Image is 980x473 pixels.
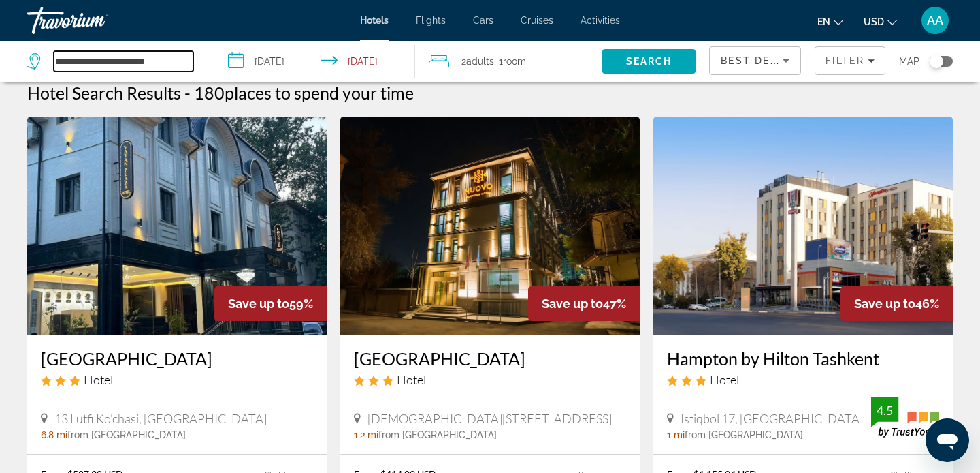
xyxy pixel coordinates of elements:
div: 3 star Hotel [354,372,626,387]
div: 46% [840,286,953,321]
a: Cruises [521,15,553,26]
input: Search hotel destination [54,51,193,72]
div: 59% [214,286,327,321]
button: Filters [815,46,885,75]
span: 1.2 mi [354,429,378,440]
span: Hotel [710,372,739,387]
button: Change language [817,12,843,31]
span: from [GEOGRAPHIC_DATA] [67,429,186,440]
a: [GEOGRAPHIC_DATA] [41,348,313,369]
div: 3 star Hotel [667,372,939,387]
h2: 180 [194,82,414,103]
span: USD [864,16,884,27]
span: Search [626,56,672,67]
button: Search [602,49,696,74]
button: Travelers: 2 adults, 0 children [415,41,602,82]
span: AA [927,14,943,27]
span: from [GEOGRAPHIC_DATA] [685,429,803,440]
div: 47% [528,286,640,321]
a: Activities [581,15,620,26]
a: Hampton by Hilton Tashkent [667,348,939,369]
span: Filter [826,55,864,66]
span: Hotel [397,372,426,387]
img: Nuovo Boutique Hotel [340,117,640,335]
span: Save up to [854,296,915,311]
button: Select check in and out date [214,41,415,82]
span: places to spend your time [225,82,414,103]
div: 3 star Hotel [41,372,313,387]
span: [DEMOGRAPHIC_DATA][STREET_ADDRESS] [367,411,612,426]
span: Map [899,52,919,71]
span: en [817,16,830,27]
span: Save up to [542,296,603,311]
h1: Hotel Search Results [27,82,181,103]
span: , 1 [494,52,526,71]
span: Room [503,56,526,67]
span: 1 mi [667,429,685,440]
a: Travorium [27,3,163,38]
a: Cars [473,15,493,26]
a: [GEOGRAPHIC_DATA] [354,348,626,369]
mat-select: Sort by [721,52,789,69]
span: - [184,82,191,103]
span: 6.8 mi [41,429,67,440]
span: Adults [466,56,494,67]
span: Hotel [84,372,113,387]
button: Toggle map [919,55,953,67]
img: TrustYou guest rating badge [871,397,939,438]
span: Istiqbol 17, [GEOGRAPHIC_DATA] [681,411,863,426]
span: from [GEOGRAPHIC_DATA] [378,429,497,440]
span: 2 [461,52,494,71]
a: Flights [416,15,446,26]
button: User Menu [917,6,953,35]
span: Best Deals [721,55,791,66]
div: 4.5 [871,402,898,418]
span: 13 Lutfi Ko'chasi, [GEOGRAPHIC_DATA] [54,411,267,426]
a: Hotels [360,15,389,26]
iframe: Кнопка запуска окна обмена сообщениями [926,418,969,462]
img: Vatan Plaza [27,117,327,335]
button: Change currency [864,12,897,31]
span: Save up to [228,296,289,311]
img: Hampton by Hilton Tashkent [653,117,953,335]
